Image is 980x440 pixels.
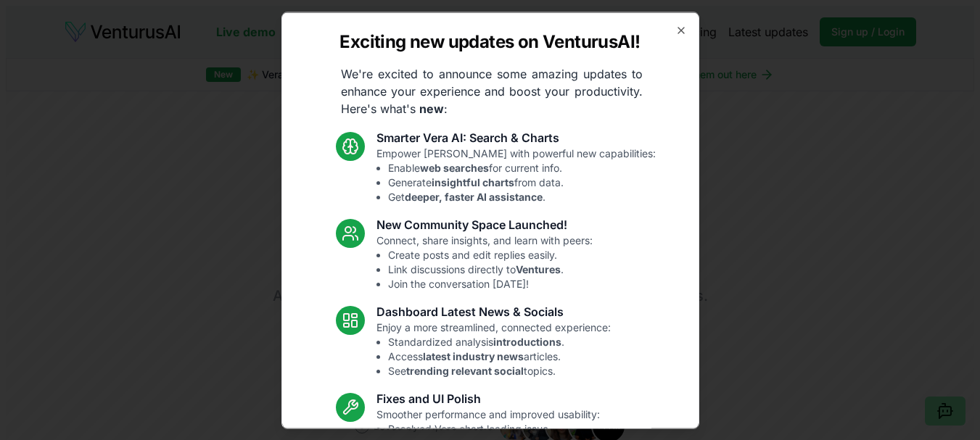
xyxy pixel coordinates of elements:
[376,146,656,204] p: Empower [PERSON_NAME] with powerful new capabilities:
[516,262,561,275] strong: Ventures
[388,276,593,291] li: Join the conversation [DATE]!
[329,65,654,117] p: We're excited to announce some amazing updates to enhance your experience and boost your producti...
[406,364,524,376] strong: trending relevant social
[376,389,600,407] h3: Fixes and UI Polish
[376,233,593,291] p: Connect, share insights, and learn with peers:
[420,161,489,173] strong: web searches
[376,128,656,146] h3: Smarter Vera AI: Search & Charts
[388,262,593,276] li: Link discussions directly to .
[388,349,611,363] li: Access articles.
[432,175,514,188] strong: insightful charts
[339,30,640,53] h2: Exciting new updates on VenturusAI!
[376,320,611,378] p: Enjoy a more streamlined, connected experience:
[419,101,444,115] strong: new
[376,302,611,320] h3: Dashboard Latest News & Socials
[388,421,600,436] li: Resolved Vera chart loading issue.
[423,349,524,362] strong: latest industry news
[388,189,656,204] li: Get .
[405,190,543,202] strong: deeper, faster AI assistance
[376,215,593,233] h3: New Community Space Launched!
[388,160,656,175] li: Enable for current info.
[388,175,656,189] li: Generate from data.
[388,247,593,262] li: Create posts and edit replies easily.
[388,334,611,349] li: Standardized analysis .
[493,335,561,347] strong: introductions
[388,363,611,378] li: See topics.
